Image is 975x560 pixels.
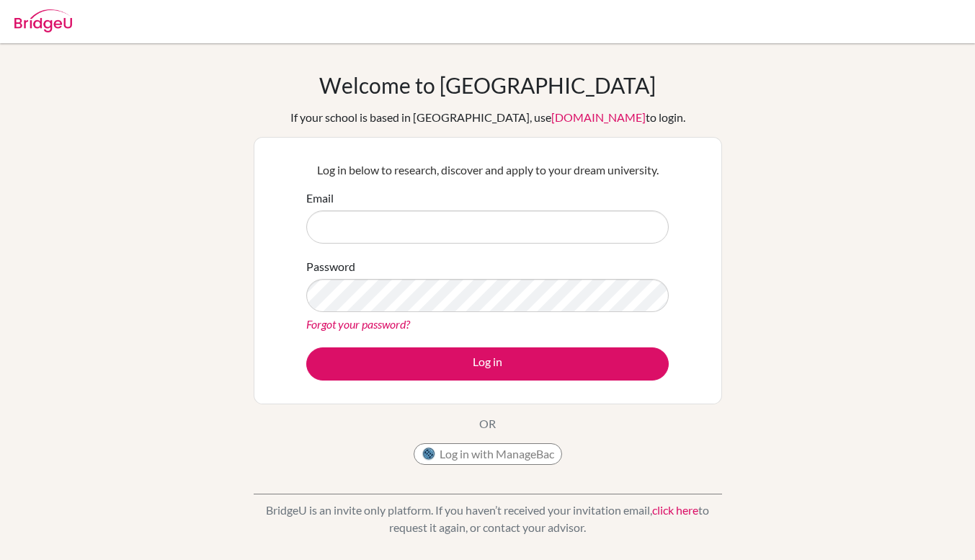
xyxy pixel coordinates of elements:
a: [DOMAIN_NAME] [551,110,646,124]
p: OR [479,415,496,432]
label: Password [306,258,355,275]
h1: Welcome to [GEOGRAPHIC_DATA] [319,72,656,98]
img: Bridge-U [14,9,72,32]
div: If your school is based in [GEOGRAPHIC_DATA], use to login. [290,109,685,126]
p: Log in below to research, discover and apply to your dream university. [306,161,669,179]
label: Email [306,190,334,207]
button: Log in with ManageBac [414,443,562,465]
p: BridgeU is an invite only platform. If you haven’t received your invitation email, to request it ... [254,502,722,536]
button: Log in [306,347,669,381]
a: Forgot your password? [306,317,410,331]
a: click here [652,503,698,517]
